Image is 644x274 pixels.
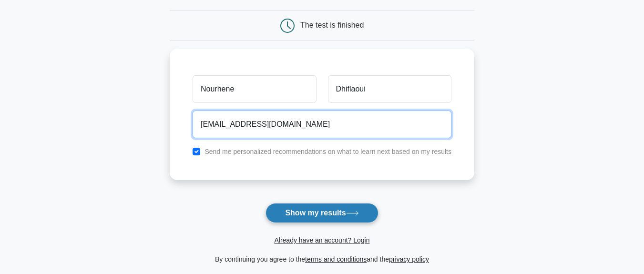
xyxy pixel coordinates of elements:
[300,21,364,29] div: The test is finished
[328,75,451,103] input: Last name
[193,75,316,103] input: First name
[389,255,429,263] a: privacy policy
[204,148,451,155] label: Send me personalized recommendations on what to learn next based on my results
[193,111,451,138] input: Email
[164,254,480,265] div: By continuing you agree to the and the
[274,236,369,244] a: Already have an account? Login
[266,203,378,223] button: Show my results
[305,255,367,263] a: terms and conditions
